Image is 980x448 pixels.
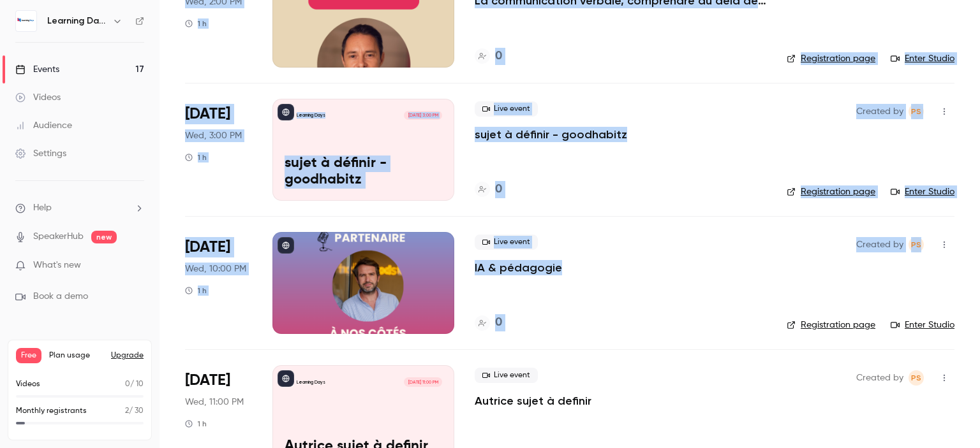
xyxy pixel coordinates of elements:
span: Created by [856,370,903,386]
span: Wed, 3:00 PM [185,129,242,142]
span: [DATE] [185,237,230,257]
h4: 0 [495,48,502,65]
span: new [91,231,117,243]
a: Enter Studio [891,185,954,198]
div: Oct 8 Wed, 10:00 PM (Europe/Paris) [185,232,252,334]
a: IA & pédagogie [475,260,562,275]
span: Plan usage [49,350,103,361]
a: 0 [475,314,502,331]
p: / 10 [125,379,144,390]
div: Events [15,63,59,76]
span: Wed, 10:00 PM [185,263,246,275]
span: Prad Selvarajah [909,237,924,252]
span: Free [16,348,41,363]
h4: 0 [495,314,502,331]
span: Book a demo [33,290,88,303]
span: [DATE] 3:00 PM [404,111,442,120]
span: Prad Selvarajah [909,370,924,386]
span: PS [911,104,921,119]
div: Audience [15,119,72,132]
span: Wed, 11:00 PM [185,396,244,408]
div: Settings [15,147,66,160]
h6: Learning Days [47,15,107,27]
span: Created by [856,104,903,119]
p: Learning Days [297,112,325,119]
h4: 0 [495,181,502,198]
div: 1 h [185,419,207,429]
a: Registration page [787,185,875,198]
a: SpeakerHub [33,230,84,243]
span: [DATE] [185,370,230,391]
a: sujet à définir - goodhabitzLearning Days[DATE] 3:00 PMsujet à définir - goodhabitz [272,99,454,201]
span: What's new [33,259,81,272]
div: Videos [15,91,61,104]
img: Learning Days [16,11,36,31]
a: 0 [475,48,502,65]
a: sujet à définir - goodhabitz [475,127,627,142]
a: Registration page [787,52,875,65]
span: 0 [125,380,130,388]
a: 0 [475,181,502,198]
p: Learning Days [297,379,325,386]
a: Enter Studio [891,52,954,65]
span: Live event [475,101,538,117]
span: [DATE] 11:00 PM [404,377,442,386]
div: 1 h [185,18,207,29]
li: help-dropdown-opener [15,201,144,215]
p: sujet à définir - goodhabitz [285,155,442,189]
p: Videos [16,379,40,390]
p: / 30 [125,405,144,417]
span: 2 [125,407,129,415]
span: Help [33,201,52,215]
span: [DATE] [185,104,230,124]
div: 1 h [185,152,207,163]
span: Prad Selvarajah [909,104,924,119]
div: Oct 8 Wed, 3:00 PM (Europe/Paris) [185,99,252,201]
div: 1 h [185,285,207,296]
button: Upgrade [111,350,144,361]
a: Enter Studio [891,319,954,331]
span: Live event [475,368,538,383]
span: Created by [856,237,903,252]
span: PS [911,370,921,386]
a: Registration page [787,319,875,331]
span: Live event [475,235,538,250]
a: Autrice sujet à definir [475,393,591,408]
p: Monthly registrants [16,405,87,417]
span: PS [911,237,921,252]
